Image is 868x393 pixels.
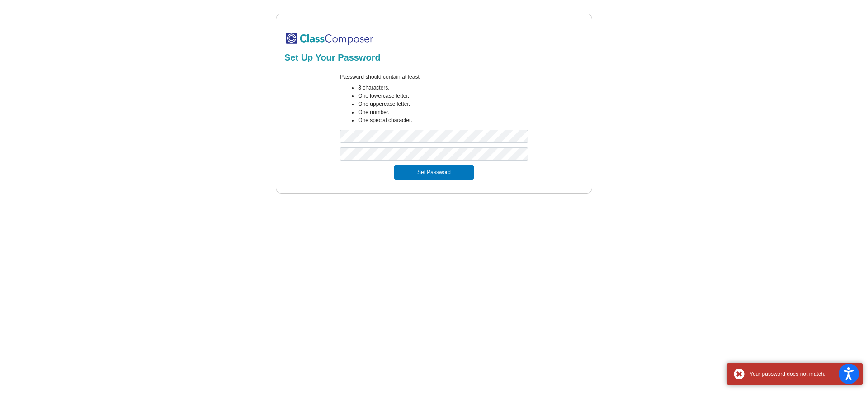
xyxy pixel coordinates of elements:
li: One number. [358,108,528,116]
li: One special character. [358,116,528,124]
button: Set Password [394,165,474,180]
label: Password should contain at least: [340,73,421,81]
li: 8 characters. [358,84,528,92]
li: One lowercase letter. [358,92,528,100]
li: One uppercase letter. [358,100,528,108]
h2: Set Up Your Password [284,52,584,63]
div: Your password does not match. [750,370,856,378]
